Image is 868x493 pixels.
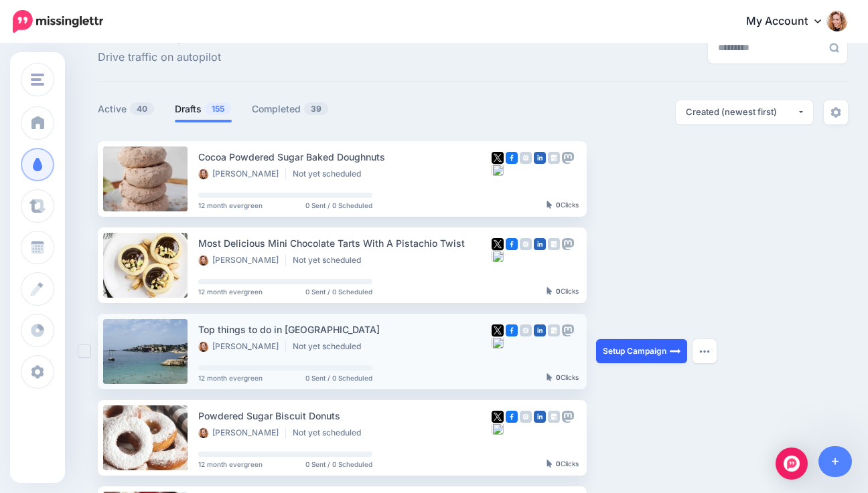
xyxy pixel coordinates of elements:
div: Clicks [547,288,579,296]
img: pointer-grey-darker.png [547,460,553,468]
img: linkedin-square.png [534,324,546,336]
img: twitter-square.png [492,152,504,164]
li: [PERSON_NAME] [198,169,286,179]
a: Setup Campaign [596,339,687,363]
a: Active40 [98,101,155,117]
img: twitter-square.png [492,238,504,250]
img: google_business-grey-square.png [548,152,560,164]
span: 0 Sent / 0 Scheduled [305,288,372,295]
span: 12 month evergreen [198,288,263,295]
li: Not yet scheduled [293,169,368,179]
img: google_business-grey-square.png [548,238,560,250]
img: instagram-grey-square.png [520,411,532,423]
img: dots.png [699,349,710,353]
img: settings-grey.png [830,107,841,118]
div: Clicks [547,201,579,209]
b: 0 [556,460,561,468]
img: instagram-grey-square.png [520,324,532,336]
img: instagram-grey-square.png [520,152,532,164]
b: 0 [556,201,561,209]
a: My Account [733,5,848,38]
img: pointer-grey-darker.png [547,373,553,381]
img: bluesky-grey-square.png [492,336,504,349]
img: search-grey-6.png [829,43,839,53]
img: facebook-square.png [506,152,518,164]
img: pointer-grey-darker.png [547,287,553,295]
span: 0 Sent / 0 Scheduled [305,375,372,381]
img: linkedin-square.png [534,411,546,423]
li: Not yet scheduled [293,427,368,438]
div: Top things to do in [GEOGRAPHIC_DATA] [198,322,492,337]
b: 0 [556,373,561,381]
img: linkedin-square.png [534,152,546,164]
img: bluesky-grey-square.png [492,164,504,176]
img: linkedin-square.png [534,238,546,250]
img: menu.png [31,74,44,86]
div: Clicks [547,460,579,468]
span: 12 month evergreen [198,461,263,468]
li: [PERSON_NAME] [198,341,286,352]
a: Completed39 [252,101,329,117]
div: Most Delicious Mini Chocolate Tarts With A Pistachio Twist [198,235,492,251]
img: mastodon-grey-square.png [562,411,574,423]
div: Powdered Sugar Biscuit Donuts [198,408,492,423]
img: mastodon-grey-square.png [562,324,574,336]
img: mastodon-grey-square.png [562,152,574,164]
div: Created (newest first) [686,106,797,118]
span: Drive traffic on autopilot [98,49,221,66]
img: facebook-square.png [506,324,518,336]
img: google_business-grey-square.png [548,324,560,336]
b: 0 [556,287,561,295]
li: [PERSON_NAME] [198,427,286,438]
img: twitter-square.png [492,324,504,336]
span: 39 [304,102,328,115]
span: 0 Sent / 0 Scheduled [305,202,372,209]
button: Created (newest first) [676,100,813,124]
li: Not yet scheduled [293,255,368,266]
img: mastodon-grey-square.png [562,238,574,250]
span: 0 Sent / 0 Scheduled [305,461,372,468]
img: arrow-long-right-white.png [670,346,680,357]
span: 12 month evergreen [198,202,263,209]
img: bluesky-grey-square.png [492,423,504,435]
img: Missinglettr [13,10,103,33]
div: Open Intercom Messenger [776,448,808,480]
img: facebook-square.png [506,411,518,423]
img: google_business-grey-square.png [548,411,560,423]
div: Cocoa Powdered Sugar Baked Doughnuts [198,149,492,165]
img: instagram-grey-square.png [520,238,532,250]
a: Drafts155 [175,101,232,117]
img: bluesky-grey-square.png [492,250,504,262]
span: 40 [130,102,154,115]
img: facebook-square.png [506,238,518,250]
span: 155 [205,102,231,115]
img: twitter-square.png [492,411,504,423]
li: [PERSON_NAME] [198,255,286,266]
div: Clicks [547,374,579,382]
li: Not yet scheduled [293,341,368,352]
span: 12 month evergreen [198,375,263,381]
img: pointer-grey-darker.png [547,201,553,209]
